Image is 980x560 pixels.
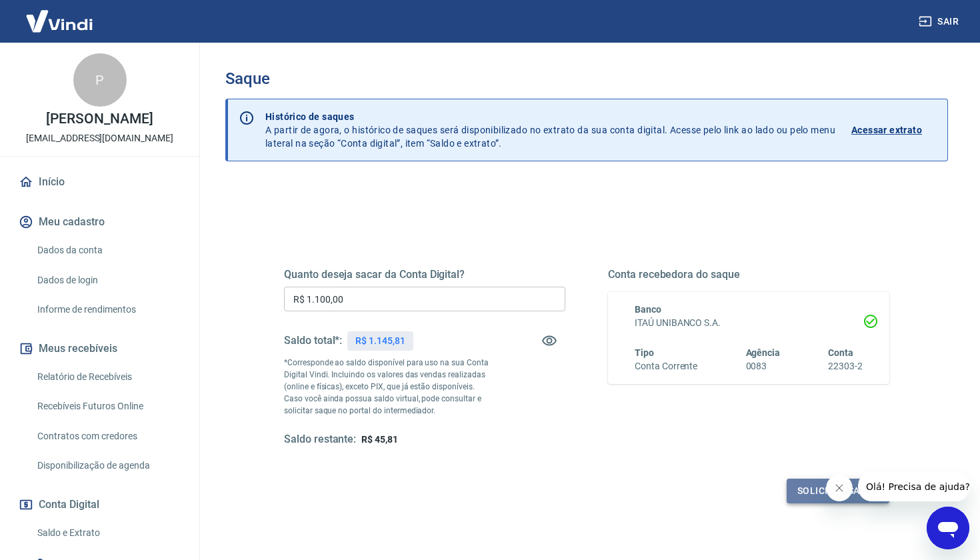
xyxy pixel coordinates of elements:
[608,268,889,281] h5: Conta recebedora do saque
[46,112,153,126] p: [PERSON_NAME]
[32,393,183,420] a: Recebíveis Futuros Online
[635,304,661,315] span: Banco
[32,363,183,391] a: Relatório de Recebíveis
[16,1,103,41] img: Vindi
[26,131,173,145] p: [EMAIL_ADDRESS][DOMAIN_NAME]
[916,9,964,34] button: Sair
[32,519,183,547] a: Saldo e Extrato
[32,452,183,479] a: Disponibilização de agenda
[828,359,863,373] h6: 22303-2
[828,347,853,358] span: Conta
[73,53,127,107] div: P
[927,507,969,549] iframe: Botão para abrir a janela de mensagens
[16,490,183,519] button: Conta Digital
[32,423,183,450] a: Contratos com credores
[284,357,495,417] p: *Corresponde ao saldo disponível para uso na sua Conta Digital Vindi. Incluindo os valores das ve...
[32,237,183,264] a: Dados da conta
[225,69,948,88] h3: Saque
[284,334,342,347] h5: Saldo total*:
[635,316,863,330] h6: ITAÚ UNIBANCO S.A.
[16,334,183,363] button: Meus recebíveis
[746,359,781,373] h6: 0083
[787,479,889,503] button: Solicitar saque
[746,347,781,358] span: Agência
[635,347,654,358] span: Tipo
[635,359,697,373] h6: Conta Corrente
[8,9,112,20] span: Olá! Precisa de ajuda?
[32,296,183,323] a: Informe de rendimentos
[851,123,922,137] p: Acessar extrato
[32,267,183,294] a: Dados de login
[265,110,835,150] p: A partir de agora, o histórico de saques será disponibilizado no extrato da sua conta digital. Ac...
[826,475,853,501] iframe: Fechar mensagem
[16,167,183,197] a: Início
[16,207,183,237] button: Meu cadastro
[361,434,398,445] span: R$ 45,81
[851,110,937,150] a: Acessar extrato
[355,334,405,348] p: R$ 1.145,81
[284,268,565,281] h5: Quanto deseja sacar da Conta Digital?
[265,110,835,123] p: Histórico de saques
[858,472,969,501] iframe: Mensagem da empresa
[284,433,356,447] h5: Saldo restante:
